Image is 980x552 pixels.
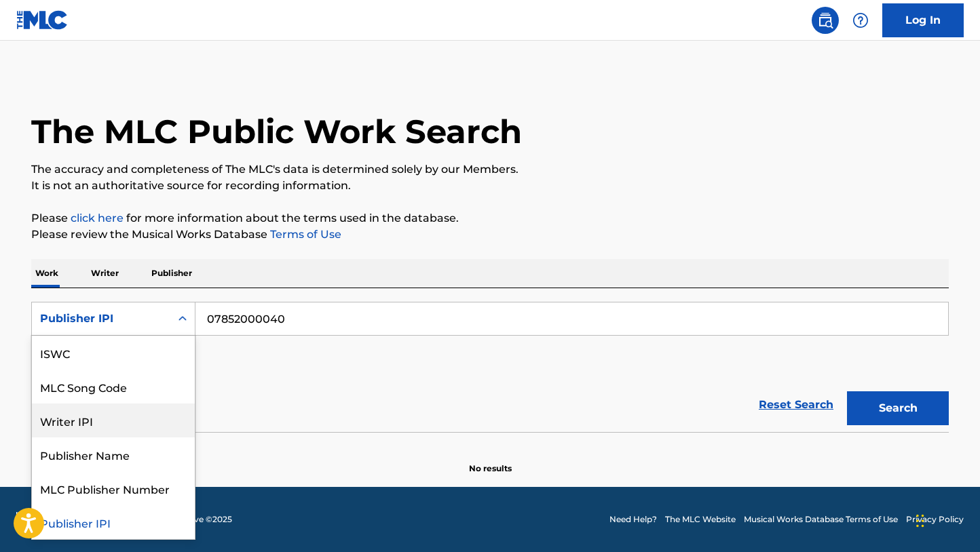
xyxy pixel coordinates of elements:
[817,12,833,28] img: search
[609,513,657,526] a: Need Help?
[87,259,123,288] p: Writer
[665,513,736,526] a: The MLC Website
[32,403,195,437] div: Writer IPI
[40,311,162,327] div: Publisher IPI
[31,210,949,226] p: Please for more information about the terms used in the database.
[32,471,195,505] div: MLC Publisher Number
[31,161,949,178] p: The accuracy and completeness of The MLC's data is determined solely by our Members.
[752,390,840,420] a: Reset Search
[32,505,195,539] div: Publisher IPI
[882,3,964,37] a: Log In
[71,212,124,224] a: click here
[852,12,869,28] img: help
[469,446,512,475] p: No results
[31,302,949,432] form: Search Form
[31,178,949,194] p: It is not an authoritative source for recording information.
[267,228,341,241] a: Terms of Use
[32,437,195,471] div: Publisher Name
[744,513,898,526] a: Musical Works Database Terms of Use
[847,7,874,34] div: Help
[16,10,69,30] img: MLC Logo
[32,370,195,403] div: MLC Song Code
[147,259,196,288] p: Publisher
[16,511,58,528] img: logo
[906,513,964,526] a: Privacy Policy
[31,111,522,152] h1: The MLC Public Work Search
[812,7,839,34] a: Public Search
[32,336,195,370] div: ISWC
[31,259,62,288] p: Work
[847,391,949,425] button: Search
[912,487,980,552] iframe: Chat Widget
[31,226,949,243] p: Please review the Musical Works Database
[916,500,924,541] div: Drag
